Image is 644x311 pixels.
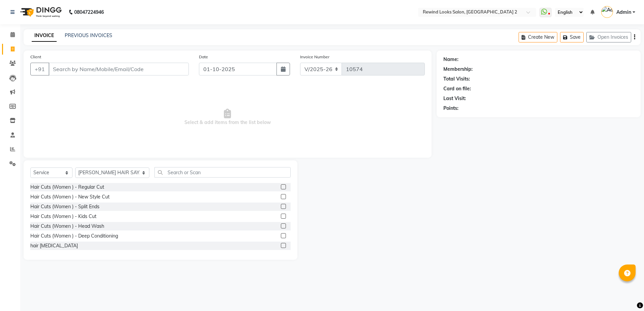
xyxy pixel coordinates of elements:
[30,193,110,200] div: Hair Cuts (Women ) - New Style Cut
[616,284,637,304] iframe: chat widget
[30,184,104,191] div: Hair Cuts (Women ) - Regular Cut
[32,30,57,42] a: INVOICE
[30,63,49,75] button: +91
[65,32,112,38] a: PREVIOUS INVOICES
[30,223,104,230] div: Hair Cuts (Women ) - Head Wash
[30,213,96,220] div: Hair Cuts (Women ) - Kids Cut
[30,232,118,240] div: Hair Cuts (Women ) - Deep Conditioning
[199,54,208,60] label: Date
[30,203,99,210] div: Hair Cuts (Women ) - Split Ends
[616,9,631,16] span: Admin
[443,105,459,112] div: Points:
[519,32,557,42] button: Create New
[443,85,471,92] div: Card on file:
[17,3,63,22] img: logo
[601,6,613,18] img: Admin
[300,54,329,60] label: Invoice Number
[560,32,584,42] button: Save
[30,54,41,60] label: Client
[30,242,78,249] div: hair [MEDICAL_DATA]
[586,32,631,42] button: Open Invoices
[443,95,466,102] div: Last Visit:
[74,3,104,22] b: 08047224946
[443,56,459,63] div: Name:
[443,66,473,73] div: Membership:
[154,167,291,178] input: Search or Scan
[49,63,189,75] input: Search by Name/Mobile/Email/Code
[30,84,425,151] span: Select & add items from the list below
[443,75,470,83] div: Total Visits:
